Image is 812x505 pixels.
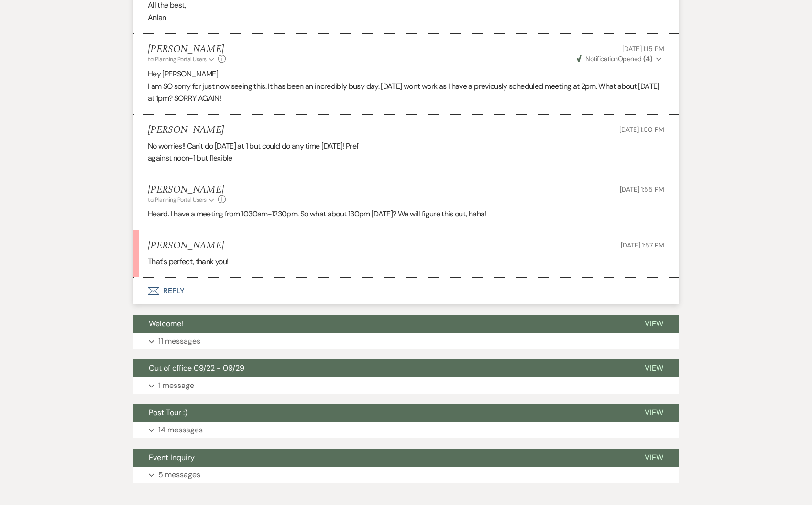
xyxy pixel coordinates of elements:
button: NotificationOpened (4) [575,54,664,64]
div: No worries!! Can't do [DATE] at 1 but could do any time [DATE]! Pref against noon-1 but flexible [148,140,664,164]
strong: ( 4 ) [643,54,652,63]
h5: [PERSON_NAME] [148,184,226,196]
span: View [645,408,663,418]
h5: [PERSON_NAME] [148,124,224,136]
button: Out of office 09/22 - 09/29 [133,359,629,377]
button: View [629,404,679,422]
div: That's perfect, thank you! [148,256,664,268]
span: [DATE] 1:15 PM [622,44,664,53]
span: [DATE] 1:57 PM [621,241,664,249]
p: 5 messages [158,469,200,481]
p: I am SO sorry for just now seeing this. It has been an incredibly busy day. [DATE] won't work as ... [148,80,664,105]
span: Post Tour :) [149,408,187,418]
span: [DATE] 1:55 PM [620,185,664,193]
button: View [629,449,679,467]
button: to: Planning Portal Users [148,195,216,204]
button: Welcome! [133,315,629,333]
p: 14 messages [158,424,203,436]
span: to: Planning Portal Users [148,55,207,63]
span: View [645,452,663,462]
button: Post Tour :) [133,404,629,422]
h5: [PERSON_NAME] [148,43,226,55]
span: View [645,319,663,329]
p: Heard. I have a meeting from 1030am-1230pm. So what about 130pm [DATE]? We will figure this out, ... [148,208,664,220]
span: to: Planning Portal Users [148,196,207,204]
span: Event Inquiry [149,452,195,462]
p: 1 message [158,379,194,392]
button: Event Inquiry [133,449,629,467]
p: 11 messages [158,335,200,347]
h5: [PERSON_NAME] [148,240,224,252]
button: 1 message [133,377,679,394]
span: [DATE] 1:50 PM [619,125,664,134]
span: View [645,363,663,373]
span: Notification [585,54,617,63]
button: 5 messages [133,467,679,483]
button: Reply [133,278,679,304]
span: Welcome! [149,319,183,329]
span: Opened [577,54,652,63]
button: 11 messages [133,333,679,349]
button: to: Planning Portal Users [148,55,216,64]
span: Out of office 09/22 - 09/29 [149,363,244,373]
p: Hey [PERSON_NAME]! [148,68,664,80]
button: 14 messages [133,422,679,438]
button: View [629,359,679,377]
button: View [629,315,679,333]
